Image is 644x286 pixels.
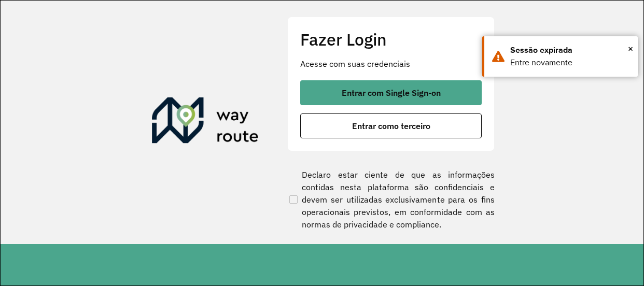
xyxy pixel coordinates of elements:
[352,122,430,130] span: Entrar como terceiro
[300,113,482,138] button: button
[300,58,482,70] p: Acesse com suas credenciais
[300,30,482,49] h2: Fazer Login
[628,41,633,56] span: ×
[510,56,630,69] div: Entre novamente
[510,44,630,56] div: Sessão expirada
[342,89,441,97] span: Entrar com Single Sign-on
[300,80,482,105] button: button
[287,168,495,231] label: Declaro estar ciente de que as informações contidas nesta plataforma são confidenciais e devem se...
[628,41,633,56] button: Close
[152,97,259,147] img: Roteirizador AmbevTech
